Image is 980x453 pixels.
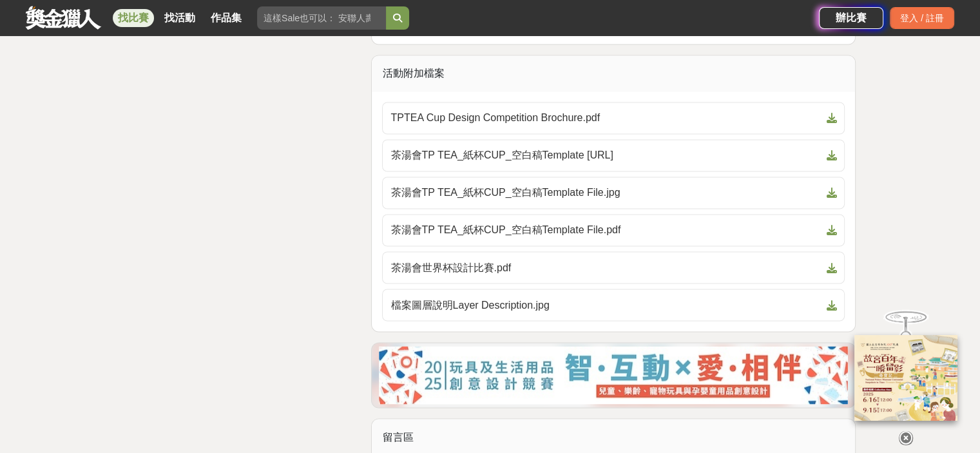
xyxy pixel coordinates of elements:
span: 檔案圖層說明Layer Description.jpg [390,297,821,313]
a: 辦比賽 [819,7,883,29]
a: 找活動 [159,9,200,27]
a: 茶湯會TP TEA_紙杯CUP_空白稿Template File.pdf [382,214,845,246]
input: 這樣Sale也可以： 安聯人壽創意銷售法募集 [257,6,386,30]
a: 作品集 [206,9,247,27]
img: 968ab78a-c8e5-4181-8f9d-94c24feca916.png [854,335,957,421]
span: 茶湯會TP TEA_紙杯CUP_空白稿Template File.pdf [390,222,821,238]
span: 茶湯會世界杯設計比賽.pdf [390,260,821,275]
a: 茶湯會TP TEA_紙杯CUP_空白稿Template File.jpg [382,177,845,209]
a: 茶湯會世界杯設計比賽.pdf [382,251,845,284]
a: 找比賽 [113,9,154,27]
a: TPTEA Cup Design Competition Brochure.pdf [382,102,845,134]
a: 茶湯會TP TEA_紙杯CUP_空白稿Template [URL] [382,139,845,171]
a: 檔案圖層說明Layer Description.jpg [382,289,845,321]
img: d4b53da7-80d9-4dd2-ac75-b85943ec9b32.jpg [379,346,848,404]
span: TPTEA Cup Design Competition Brochure.pdf [390,110,821,126]
span: 茶湯會TP TEA_紙杯CUP_空白稿Template File.jpg [390,185,821,200]
span: 茶湯會TP TEA_紙杯CUP_空白稿Template [URL] [390,148,821,163]
div: 活動附加檔案 [372,55,855,92]
div: 登入 / 註冊 [890,7,954,29]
